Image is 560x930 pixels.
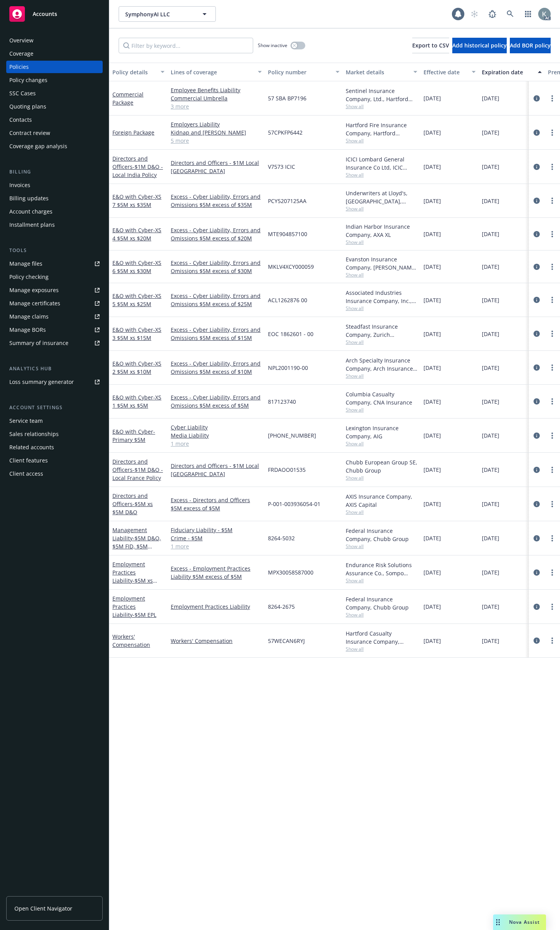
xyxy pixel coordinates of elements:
a: Directors and Officers [112,458,163,482]
span: [DATE] [482,398,499,406]
span: - XS 5 $5M xs $25M [112,292,161,308]
a: Report a Bug [485,6,500,22]
div: Evanston Insurance Company, [PERSON_NAME] Insurance [346,255,417,271]
div: Installment plans [9,219,55,231]
div: Sentinel Insurance Company, Ltd., Hartford Insurance Group [346,87,417,103]
a: Excess - Cyber Liability, Errors and Omissions $5M excess of $25M [171,292,262,308]
div: Account settings [6,404,103,412]
div: Manage certificates [9,297,60,310]
a: Manage certificates [6,297,103,310]
span: Export to CSV [412,42,449,49]
a: Start snowing [467,6,482,22]
div: Contract review [9,127,50,139]
button: Policy details [109,63,168,81]
span: FRDAOO01535 [268,466,306,474]
a: Excess - Cyber Liability, Errors and Omissions $5M excess of $20M [171,226,262,242]
span: Show all [346,509,417,515]
a: Fiduciary Liability - $5M [171,526,262,534]
a: circleInformation [532,196,541,205]
a: more [548,568,557,577]
div: Overview [9,34,33,47]
div: Billing [6,168,103,176]
a: circleInformation [532,568,541,577]
a: Summary of insurance [6,337,103,349]
a: Service team [6,415,103,427]
a: Search [502,6,518,22]
span: Show all [346,205,417,212]
span: - XS 1 $5M xs $5M [112,394,161,409]
div: Contacts [9,114,32,126]
a: circleInformation [532,363,541,372]
button: Export to CSV [412,38,449,53]
a: Kidnap and [PERSON_NAME] [171,128,262,137]
div: Invoices [9,179,30,191]
button: Nova Assist [493,914,546,930]
div: Underwriters at Lloyd's, [GEOGRAPHIC_DATA], Lloyd's of [GEOGRAPHIC_DATA], Mosaic Americas Insuran... [346,189,417,205]
a: Crime - $5M [171,534,262,542]
a: Coverage [6,47,103,60]
span: [DATE] [423,500,441,508]
span: [DATE] [423,637,441,645]
div: Steadfast Insurance Company, Zurich Insurance Group [346,322,417,339]
span: - XS 2 $5M xs $10M [112,360,161,375]
span: [DATE] [423,197,441,205]
a: circleInformation [532,128,541,137]
a: Employers Liability [171,120,262,128]
span: Show all [346,339,417,345]
div: Policy checking [9,271,49,283]
div: ICICI Lombard General Insurance Co Ltd, ICIC Lombard [346,155,417,172]
a: Policy changes [6,74,103,86]
a: Cyber Liability [171,423,262,431]
a: more [548,431,557,440]
div: Coverage [9,47,33,60]
span: ACL1262876 00 [268,296,307,304]
a: Directors and Officers - $1M Local [GEOGRAPHIC_DATA] [171,159,262,175]
div: Arch Specialty Insurance Company, Arch Insurance Company [346,356,417,373]
a: E&O with Cyber [112,292,161,308]
a: more [548,229,557,239]
a: E&O with Cyber [112,259,161,275]
a: more [548,162,557,172]
span: [DATE] [482,128,499,137]
a: Loss summary generator [6,376,103,388]
a: Excess - Cyber Liability, Errors and Omissions $5M excess of $5M [171,393,262,410]
span: [DATE] [423,330,441,338]
span: 8264-5032 [268,534,295,542]
a: Quoting plans [6,100,103,113]
div: Quoting plans [9,100,46,113]
a: Coverage gap analysis [6,140,103,152]
a: 5 more [171,137,262,145]
a: Billing updates [6,192,103,205]
div: Related accounts [9,441,54,454]
a: E&O with Cyber [112,428,155,443]
span: [PHONE_NUMBER] [268,431,316,440]
a: circleInformation [532,295,541,305]
a: Sales relationships [6,428,103,440]
div: Coverage gap analysis [9,140,67,152]
input: Filter by keyword... [119,38,253,53]
a: more [548,397,557,406]
div: Policy details [112,68,156,76]
span: [DATE] [423,534,441,542]
a: circleInformation [532,397,541,406]
div: Sales relationships [9,428,59,440]
span: SymphonyAI LLC [125,10,192,18]
a: Excess - Cyber Liability, Errors and Omissions $5M excess of $35M [171,193,262,209]
a: Switch app [520,6,536,22]
span: - Primary $5M [112,428,155,443]
span: [DATE] [423,128,441,137]
button: Add historical policy [452,38,507,53]
a: Policies [6,61,103,73]
span: [DATE] [482,230,499,238]
a: Overview [6,34,103,47]
a: Excess - Cyber Liability, Errors and Omissions $5M excess of $15M [171,326,262,342]
div: Hartford Fire Insurance Company, Hartford Insurance Group [346,121,417,137]
span: - $5M EPL [133,611,156,618]
span: - XS 4 $5M xs $20M [112,226,161,242]
span: V7573 ICIC [268,163,295,171]
span: [DATE] [482,364,499,372]
a: Manage exposures [6,284,103,296]
span: [DATE] [423,230,441,238]
div: Client access [9,468,43,480]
